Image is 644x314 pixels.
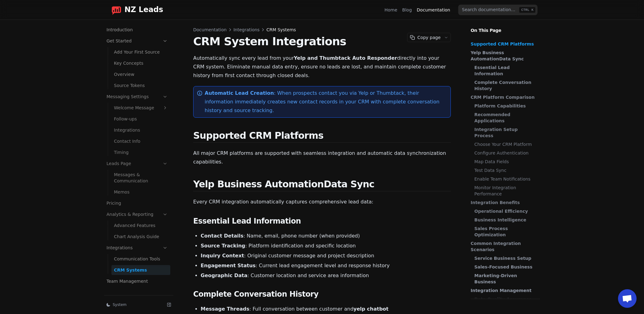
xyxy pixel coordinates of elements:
[104,198,170,208] a: Pricing
[111,114,170,124] a: Follow-ups
[104,300,162,309] button: System
[193,179,324,190] strong: Yelp Business Automation
[205,89,446,115] p: : When prospects contact you via Yelp or Thumbtack, their information immediately creates new con...
[193,179,451,191] h2: Data Sync
[111,187,170,197] a: Memos
[474,217,526,222] strong: Business Intelligence
[111,69,170,79] a: Overview
[201,252,451,259] li: : Original customer message and project description
[407,33,442,42] button: Copy page
[474,111,537,124] a: Recommended Applications
[471,199,537,206] a: Integration Benefits
[474,225,537,238] a: Sales Process Optimization
[111,47,170,57] a: Add Your First Source
[201,242,451,250] li: : Platform identification and specific location
[201,253,244,259] strong: Inquiry Context
[111,5,121,15] img: logo
[618,289,637,308] div: Open chat
[474,103,537,109] a: Platform Capabilities
[201,232,451,240] li: : Name, email, phone number (when provided)
[471,41,537,47] a: Supported CRM Platforms
[205,90,274,96] strong: Automatic Lead Creation
[193,54,451,80] p: Automatically sync every lead from your directly into your CRM system. Eliminate manual data entr...
[201,233,243,239] strong: Contact Details
[107,5,163,15] a: Home page
[474,208,537,214] a: Operational Efficiency
[474,176,537,182] a: Enable Team Notifications
[474,150,537,156] a: Configure Authentication
[111,254,170,264] a: Communication Tools
[474,141,537,147] a: Choose Your CRM Platform
[111,170,170,186] a: Messages & Communication
[385,7,397,13] a: Home
[201,305,451,313] li: : Full conversation between customer and
[474,112,510,123] strong: Recommended Applications
[471,50,537,62] a: Yelp Business AutomationData Sync
[201,263,256,268] strong: Engagement Status
[471,240,537,253] a: Common Integration Scenarios
[111,147,170,157] a: Timing
[111,232,170,242] a: Chart Analysis Guide
[193,290,319,299] strong: Complete Conversation History
[111,136,170,146] a: Contact Info
[104,243,170,253] a: Integrations
[417,7,450,13] a: Documentation
[111,265,170,275] a: CRM Systems
[193,217,301,225] strong: Essential Lead Information
[193,35,451,48] h1: CRM System Integrations
[474,127,518,138] strong: Integration Setup Process
[193,130,451,143] h2: Supported CRM Platforms
[111,81,170,90] a: Source Tokens
[104,209,170,219] a: Analytics & Reporting
[104,276,170,286] a: Team Management
[266,27,296,33] span: CRM Systems
[354,306,389,312] strong: yelp chatbot
[474,255,537,261] a: Service Business Setup
[474,296,537,302] a: Data Quality Assurance
[201,306,249,312] strong: Message Threads
[201,243,245,249] strong: Source Tracking
[104,25,170,35] a: Introduction
[474,226,508,237] strong: Sales Process Optimization
[111,58,170,68] a: Key Concepts
[193,149,451,166] p: All major CRM platforms are supported with seamless integration and automatic data synchronizatio...
[474,297,532,302] strong: Data Quality Assurance
[104,159,170,168] a: Leads Page
[474,65,510,76] strong: Essential Lead Information
[474,185,537,197] a: Monitor Integration Performance
[165,300,173,309] button: Collapse sidebar
[474,264,537,270] a: Sales-Focused Business
[474,64,537,77] a: Essential Lead Information
[474,103,526,108] strong: Platform Capabilities
[471,94,537,100] a: CRM Platform Comparison
[474,159,537,165] a: Map Data Fields
[294,55,397,61] strong: Yelp and Thumbtack Auto Responder
[193,27,227,33] a: Documentation
[474,273,517,284] strong: Marketing-Driven Business
[474,217,537,223] a: Business Intelligence
[201,273,247,278] strong: Geographic Data
[474,256,531,261] strong: Service Business Setup
[458,5,537,15] input: Search documentation…
[474,79,537,92] a: Complete Conversation History
[474,80,531,91] strong: Complete Conversation History
[201,272,451,279] li: : Customer location and service area information
[471,287,537,294] a: Integration Management
[474,209,528,214] strong: Operational Efficiency
[474,126,537,139] a: Integration Setup Process
[474,167,537,173] a: Test Data Sync
[233,27,259,33] a: Integrations
[474,273,537,285] a: Marketing-Driven Business
[111,220,170,230] a: Advanced Features
[471,50,504,61] strong: Yelp Business Automation
[466,20,545,33] p: On This Page
[402,7,412,13] a: Blog
[111,103,170,113] a: Welcome Message
[193,198,451,206] p: Every CRM integration automatically captures comprehensive lead data:
[111,125,170,135] a: Integrations
[104,92,170,102] a: Messaging Settings
[474,264,532,269] strong: Sales-Focused Business
[104,36,170,46] a: Get Started
[201,262,451,269] li: : Current lead engagement level and response history
[124,6,163,14] span: NZ Leads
